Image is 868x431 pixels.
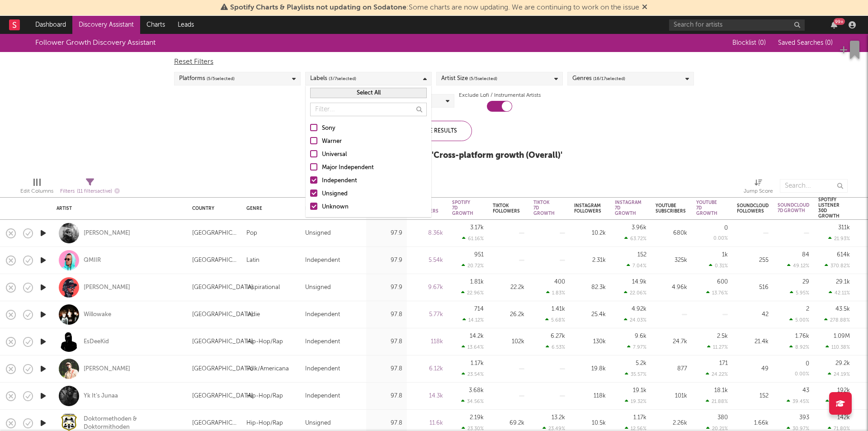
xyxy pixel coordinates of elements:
span: Spotify Charts & Playlists not updating on Sodatone [230,4,406,11]
div: 35.57 % [625,371,646,377]
input: Filter... [310,103,427,116]
div: Edit Columns [20,186,53,197]
div: [GEOGRAPHIC_DATA] [192,364,253,374]
div: Independent [305,336,340,347]
div: 171 [719,360,728,366]
div: 5.2k [636,360,646,366]
div: Hip-Hop/Rap [246,418,283,429]
div: 43.5k [835,306,850,312]
div: 5.77k [411,309,443,320]
div: Genres [572,73,625,84]
div: Tiktok Followers [493,203,520,214]
div: 42 [737,309,769,320]
span: ( 11 filters active) [77,189,112,194]
div: 1k [722,252,728,258]
div: 24.03 % [624,317,646,323]
div: 22.06 % [624,290,646,296]
div: 1.17k [633,415,646,421]
div: 39.45 % [787,398,809,404]
div: 1.83 % [546,290,565,296]
a: Willowake [84,311,111,319]
button: Saved Searches (0) [775,39,833,47]
div: [GEOGRAPHIC_DATA] [192,309,253,320]
div: Tiktok 7D Growth [533,200,555,216]
div: 24.22 % [706,371,728,377]
div: [GEOGRAPHIC_DATA] [192,255,237,266]
div: Unsigned [305,282,331,293]
a: [PERSON_NAME] [84,284,130,292]
div: Unsigned [305,418,331,429]
div: 2 [806,306,809,312]
div: Inspirational [246,282,280,293]
div: Warner [322,136,427,147]
div: 14.2k [470,333,484,339]
div: Filters [60,186,120,197]
div: 2.5k [717,333,728,339]
div: 1.76k [795,333,809,339]
span: Blocklist [732,40,766,46]
div: Latin [246,255,259,266]
div: 5.95 % [790,290,809,296]
div: 1.66k [737,418,769,429]
div: 14.3k [411,391,443,402]
div: 2.19k [470,415,484,421]
a: Dashboard [29,16,72,34]
div: Spotify 7D Growth [452,200,473,216]
div: 393 [799,415,809,421]
div: 97.8 [371,418,402,429]
div: 11.27 % [707,344,728,350]
div: 26.2k [493,309,524,320]
div: Platforms [179,73,235,84]
div: 6.27k [551,333,565,339]
span: ( 3 / 7 selected) [329,73,356,84]
button: Select All [310,88,427,98]
div: Independent [305,255,340,266]
div: 21.4k [737,336,769,347]
div: 7.97 % [627,344,646,350]
div: 10.2k [574,228,606,239]
span: Dismiss [642,4,647,11]
div: 99 + [834,18,845,25]
div: 3.96k [632,225,646,231]
div: 152 [637,252,646,258]
div: Folk/Americana [246,364,289,374]
div: 9.67k [411,282,443,293]
div: [PERSON_NAME] [84,229,130,237]
div: 2.31k [574,255,606,266]
div: 97.8 [371,309,402,320]
div: 29.1k [836,279,850,285]
button: 99+ [831,21,837,28]
div: 311k [838,225,850,231]
div: 6.12k [411,364,443,374]
a: Yk It’s Junaa [84,392,118,400]
div: 516 [737,282,769,293]
div: 13.64 % [462,344,484,350]
div: [GEOGRAPHIC_DATA] [192,391,253,402]
div: 152 [737,391,769,402]
div: Instagram 7D Growth [615,200,642,216]
div: 8.36k [411,228,443,239]
div: 7.04 % [627,263,646,269]
div: Universal [322,149,427,160]
div: 680k [656,228,687,239]
div: 24.7k [656,336,687,347]
div: 10.5k [574,418,606,429]
div: YouTube Subscribers [656,203,686,214]
div: 14.12 % [462,317,484,323]
div: 22.2k [493,282,524,293]
div: Follower Growth Discovery Assistant [35,38,156,48]
div: 97.8 [371,364,402,374]
div: 9.6k [635,333,646,339]
input: Search for artists [669,19,805,31]
div: Jump Score [744,186,773,197]
div: Reset Filters [174,57,694,67]
div: [GEOGRAPHIC_DATA] [192,418,237,429]
div: Jump Score [744,175,773,201]
div: 101k [656,391,687,402]
div: Independent [305,309,340,320]
div: [GEOGRAPHIC_DATA] [192,336,253,347]
div: Hip-Hop/Rap [246,336,283,347]
div: 1.09M [834,333,850,339]
span: Saved Searches [778,40,833,46]
div: 118k [574,391,606,402]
